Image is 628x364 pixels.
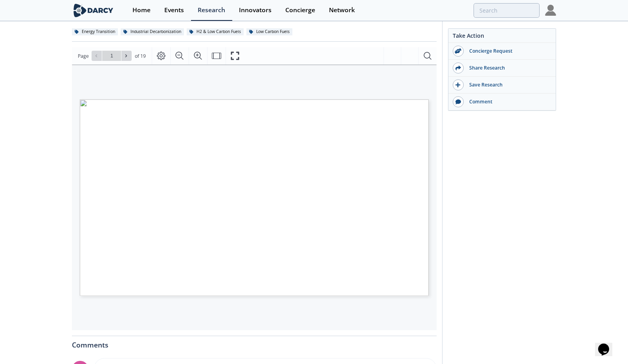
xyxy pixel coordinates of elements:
div: Network [329,7,355,13]
div: Industrial Decarbonization [121,28,184,35]
input: Advanced Search [474,3,540,18]
div: Events [164,7,184,13]
div: H2 & Low Carbon Fuels [187,28,244,35]
div: Save Research [464,81,552,88]
div: Comments [72,336,437,349]
iframe: chat widget [595,333,620,356]
div: Take Action [448,31,556,43]
div: Low Carbon Fuels [246,28,292,35]
div: Home [132,7,151,13]
div: Energy Transition [72,28,118,35]
div: Innovators [239,7,272,13]
div: Research [198,7,225,13]
div: Comment [464,98,552,105]
div: Share Research [464,64,552,72]
div: Concierge Request [464,48,552,55]
div: Concierge [285,7,315,13]
img: Profile [545,5,556,16]
img: logo-wide.svg [72,4,115,17]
